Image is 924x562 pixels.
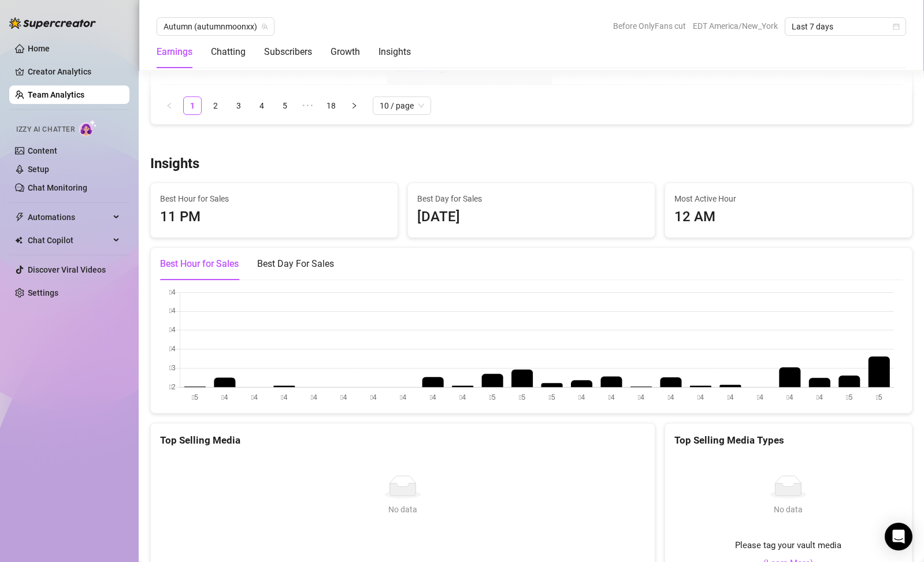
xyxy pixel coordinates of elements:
span: Automations [28,208,110,226]
div: Top Selling Media Types [674,433,903,448]
li: Next Page [345,96,363,115]
button: right [345,96,363,115]
div: Open Intercom Messenger [885,523,912,550]
span: Chat Copilot [28,231,110,250]
a: 1 [184,97,201,114]
a: Setup [28,165,49,174]
a: Home [28,44,50,53]
div: No data [165,503,641,516]
img: Chat Copilot [15,236,23,244]
span: calendar [893,23,900,30]
li: 5 [276,96,294,115]
a: 18 [322,97,340,114]
span: 10 / page [380,97,424,114]
div: 11 PM [160,206,388,228]
div: No data [770,503,807,516]
h3: Insights [150,155,199,173]
div: Insights [378,45,411,59]
div: Chatting [211,45,246,59]
span: Before OnlyFans cut [613,17,686,35]
span: Please tag your vault media [735,539,841,553]
div: Subscribers [264,45,312,59]
span: team [261,23,268,30]
span: Izzy AI Chatter [16,124,75,135]
span: Best Day for Sales [417,192,645,205]
a: Chat Monitoring [28,183,87,192]
li: Previous Page [160,96,179,115]
a: 3 [230,97,247,114]
span: right [351,102,358,109]
span: ••• [299,96,317,115]
a: 2 [207,97,224,114]
div: Growth [331,45,360,59]
a: Settings [28,288,58,297]
li: 1 [183,96,202,115]
a: Content [28,146,57,155]
span: Autumn (autumnmoonxx) [164,18,268,35]
a: Discover Viral Videos [28,265,106,274]
a: 5 [276,97,294,114]
div: [DATE] [417,206,645,228]
li: Next 5 Pages [299,96,317,115]
span: Best Hour for Sales [160,192,388,205]
img: AI Chatter [79,120,97,136]
a: Creator Analytics [28,62,120,81]
span: thunderbolt [15,213,24,222]
img: logo-BBDzfeDw.svg [9,17,96,29]
span: left [166,102,173,109]
li: 18 [322,96,340,115]
div: Best Hour for Sales [160,257,239,271]
button: left [160,96,179,115]
span: Most Active Hour [674,192,903,205]
div: Best Day For Sales [257,257,334,271]
div: 12 AM [674,206,903,228]
a: Team Analytics [28,90,84,99]
span: EDT America/New_York [693,17,778,35]
li: 2 [206,96,225,115]
div: Top Selling Media [160,433,645,448]
li: 4 [253,96,271,115]
div: Earnings [157,45,192,59]
span: Last 7 days [792,18,899,35]
a: 4 [253,97,270,114]
div: Page Size [373,96,431,115]
li: 3 [229,96,248,115]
